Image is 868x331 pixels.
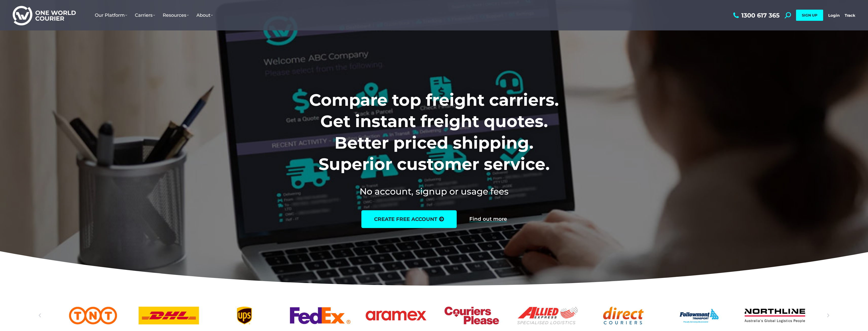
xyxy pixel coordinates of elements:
div: 6 / 25 [366,307,426,324]
a: Couriers Please logo [441,307,502,324]
div: 4 / 25 [214,307,275,324]
div: 7 / 25 [441,307,502,324]
h2: No account, signup or usage fees [276,185,592,198]
div: Slides [63,307,805,324]
span: SIGN UP [802,13,817,18]
a: Resources [159,7,193,23]
a: Direct Couriers logo [593,307,654,324]
a: UPS logo [214,307,275,324]
div: 11 / 25 [745,307,805,324]
a: Followmont transoirt web logo [669,307,729,324]
a: Carriers [131,7,159,23]
span: Our Platform [95,12,127,18]
a: 1300 617 365 [732,12,780,19]
div: 8 / 25 [517,307,578,324]
div: 3 / 25 [138,307,199,324]
a: SIGN UP [796,10,823,21]
a: Northline logo [745,307,805,324]
span: Carriers [135,12,155,18]
a: Aramex_logo [366,307,426,324]
div: 9 / 25 [593,307,654,324]
div: 2 / 25 [63,307,123,324]
img: One World Courier [13,5,76,26]
h1: Compare top freight carriers. Get instant freight quotes. Better priced shipping. Superior custom... [276,89,592,175]
a: Find out more [469,216,507,222]
div: 5 / 25 [290,307,350,324]
a: TNT logo Australian freight company [63,307,123,324]
a: FedEx logo [290,307,350,324]
a: About [193,7,217,23]
a: Allied Express logo [517,307,578,324]
a: create free account [361,210,457,228]
span: Resources [163,12,189,18]
a: Login [828,13,840,18]
a: DHl logo [138,307,199,324]
a: Track [845,13,855,18]
span: About [196,12,213,18]
a: Our Platform [91,7,131,23]
div: 10 / 25 [669,307,729,324]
